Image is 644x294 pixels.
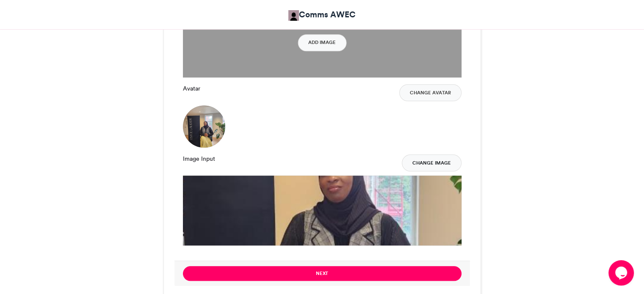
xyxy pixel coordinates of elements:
a: Comms AWEC [288,8,356,21]
iframe: chat widget [608,260,636,286]
button: Change Avatar [399,84,462,101]
label: Image Input [183,154,215,163]
img: Comms AWEC [288,10,299,21]
button: Next [183,266,462,281]
label: Avatar [183,84,200,93]
img: 1759747173.407-b2dcae4267c1926e4edbba7f5065fdc4d8f11412.png [183,105,225,148]
button: Change Image [402,154,462,171]
button: Add Image [298,34,346,51]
